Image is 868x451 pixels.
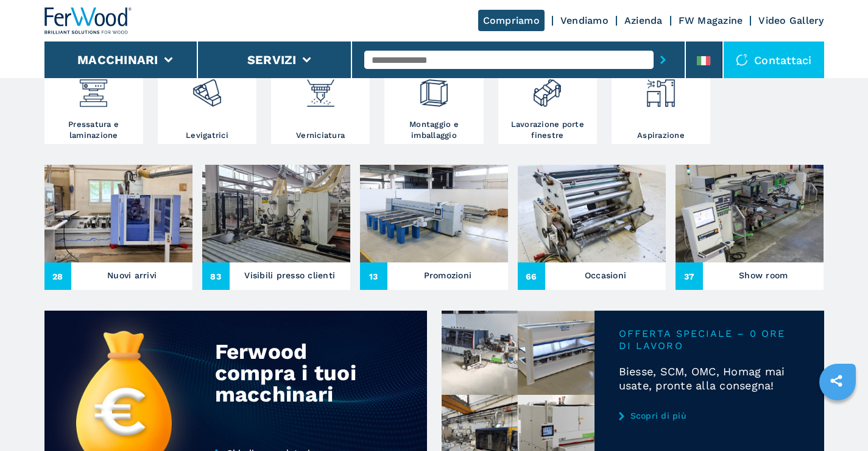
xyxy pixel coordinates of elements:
[360,165,508,290] a: Promozioni13Promozioni
[501,119,594,141] h3: Lavorazione porte finestre
[676,165,824,290] a: Show room37Show room
[296,130,345,141] h3: Verniciatura
[384,65,483,144] a: Montaggio e imballaggio
[360,165,508,262] img: Promozioni
[191,68,223,109] img: levigatrici_2.png
[77,68,110,109] img: pressa-strettoia.png
[679,15,743,26] a: FW Magazine
[637,130,685,141] h3: Aspirazione
[758,15,824,26] a: Video Gallery
[518,262,545,290] span: 66
[816,396,859,442] iframe: Chat
[739,267,788,284] h3: Show room
[44,165,192,290] a: Nuovi arrivi28Nuovi arrivi
[48,119,140,141] h3: Pressatura e laminazione
[244,267,335,284] h3: Visibili presso clienti
[247,52,297,67] button: Servizi
[821,366,852,396] a: sharethis
[77,52,158,67] button: Macchinari
[44,65,143,144] a: Pressatura e laminazione
[724,41,824,78] div: Contattaci
[736,54,748,66] img: Contattaci
[271,65,370,144] a: Verniciatura
[612,65,710,144] a: Aspirazione
[644,68,677,109] img: aspirazione_1.png
[186,130,228,141] h3: Levigatrici
[654,46,672,74] button: submit-button
[202,165,350,262] img: Visibili presso clienti
[418,68,450,109] img: montaggio_imballaggio_2.png
[531,68,563,109] img: lavorazione_porte_finestre_2.png
[424,267,472,284] h3: Promozioni
[360,262,387,290] span: 13
[44,262,72,290] span: 28
[107,267,157,284] h3: Nuovi arrivi
[518,165,666,290] a: Occasioni66Occasioni
[387,119,480,141] h3: Montaggio e imballaggio
[585,267,626,284] h3: Occasioni
[619,411,800,420] a: Scopri di più
[560,15,609,26] a: Vendiamo
[676,262,703,290] span: 37
[215,341,374,405] div: Ferwood compra i tuoi macchinari
[518,165,666,262] img: Occasioni
[305,68,337,109] img: verniciatura_1.png
[44,165,192,262] img: Nuovi arrivi
[624,15,663,26] a: Azienda
[202,165,350,290] a: Visibili presso clienti83Visibili presso clienti
[478,10,545,31] a: Compriamo
[158,65,256,144] a: Levigatrici
[202,262,230,290] span: 83
[44,7,132,34] img: Ferwood
[676,165,824,262] img: Show room
[498,65,597,144] a: Lavorazione porte finestre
